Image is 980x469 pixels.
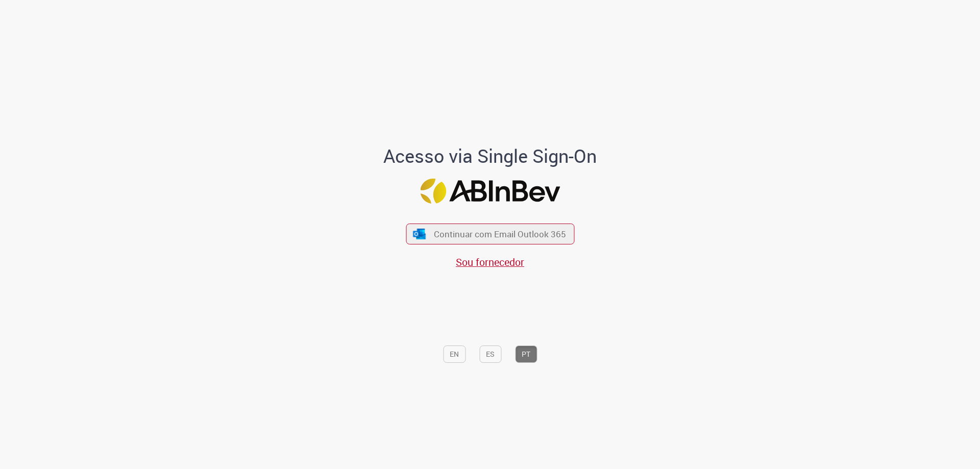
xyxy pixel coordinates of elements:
button: ícone Azure/Microsoft 360 Continuar com Email Outlook 365 [406,224,574,244]
button: PT [515,345,537,363]
a: Sou fornecedor [456,255,524,269]
button: EN [443,345,465,363]
span: Continuar com Email Outlook 365 [434,228,566,240]
img: ícone Azure/Microsoft 360 [412,229,427,239]
img: Logo ABInBev [420,179,560,204]
button: ES [479,345,501,363]
h1: Acesso via Single Sign-On [349,146,632,166]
